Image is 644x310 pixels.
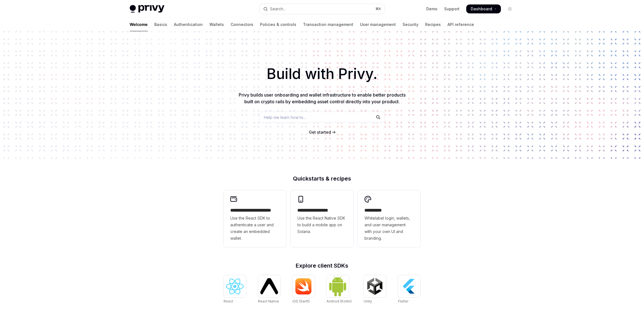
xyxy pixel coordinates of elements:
[258,299,279,303] span: React Native
[364,299,372,303] span: Unity
[297,215,347,235] span: Use the React Native SDK to build a mobile app on Solana.
[224,263,420,268] h2: Explore client SDKs
[259,4,385,14] button: Open search
[154,18,167,31] a: Basics
[366,277,384,295] img: Unity
[264,114,306,120] span: Help me learn how to…
[291,190,353,247] a: **** **** **** ***Use the React Native SDK to build a mobile app on Solana.
[375,7,381,11] span: ⌘ K
[364,215,414,242] span: Whitelabel login, wallets, and user management with your own UI and branding.
[224,275,246,304] a: ReactReact
[303,18,353,31] a: Transaction management
[209,18,224,31] a: Wallets
[471,6,492,12] span: Dashboard
[426,6,437,12] a: Demo
[398,299,408,303] span: Flutter
[239,92,406,104] span: Privy builds user onboarding and wallet infrastructure to enable better products built on crypto ...
[174,18,203,31] a: Authentication
[260,278,278,294] img: React Native
[260,18,296,31] a: Policies & controls
[9,63,635,85] h1: Build with Privy.
[448,18,474,31] a: API reference
[505,4,514,13] button: Toggle dark mode
[400,277,418,295] img: Flutter
[224,176,420,181] h2: Quickstarts & recipes
[326,275,352,304] a: Android (Kotlin)Android (Kotlin)
[326,299,352,303] span: Android (Kotlin)
[258,275,280,304] a: React NativeReact Native
[364,275,386,304] a: UnityUnity
[230,215,280,242] span: Use the React SDK to authenticate a user and create an embedded wallet.
[466,4,501,13] a: Dashboard
[329,276,347,297] img: Android (Kotlin)
[292,299,310,303] span: iOS (Swift)
[130,18,148,31] a: Welcome
[402,18,418,31] a: Security
[270,6,286,12] div: Search...
[295,278,312,295] img: iOS (Swift)
[292,275,315,304] a: iOS (Swift)iOS (Swift)
[309,130,331,134] span: Get started
[226,278,244,294] img: React
[231,18,253,31] a: Connectors
[224,299,233,303] span: React
[425,18,441,31] a: Recipes
[360,18,396,31] a: User management
[358,190,420,247] a: **** *****Whitelabel login, wallets, and user management with your own UI and branding.
[130,5,164,13] img: light logo
[444,6,460,12] a: Support
[398,275,420,304] a: FlutterFlutter
[309,129,331,135] a: Get started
